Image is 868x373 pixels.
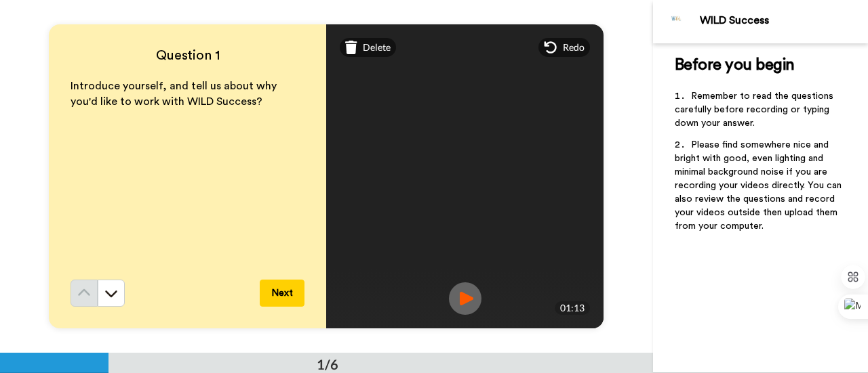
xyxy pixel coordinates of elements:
[675,140,844,231] span: Please find somewhere nice and bright with good, even lighting and minimal background noise if yo...
[563,41,585,54] span: Redo
[260,280,304,307] button: Next
[538,38,590,57] div: Redo
[71,81,279,107] span: Introduce yourself, and tell us about why you'd like to work with WILD Success?
[340,38,396,57] div: Delete
[700,14,867,27] div: WILD Success
[363,41,391,54] span: Delete
[555,301,590,315] div: 01:13
[660,5,693,38] img: Profile Image
[675,57,795,73] span: Before you begin
[675,91,836,128] span: Remember to read the questions carefully before recording or typing down your answer.
[71,46,304,65] h4: Question 1
[449,282,481,315] img: ic_record_play.svg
